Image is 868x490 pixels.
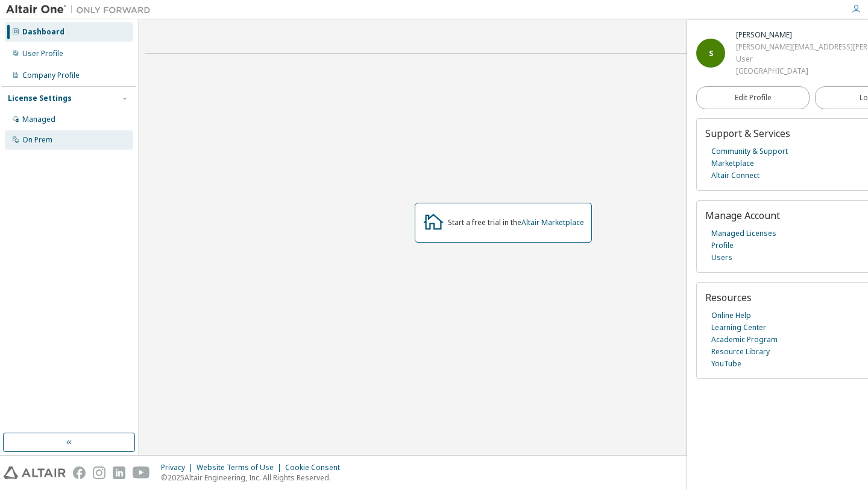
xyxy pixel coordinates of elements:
a: Online Help [711,310,751,322]
div: Cookie Consent [285,463,347,472]
a: Academic Program [711,334,778,346]
span: Manage Account [705,209,780,222]
a: Learning Center [711,322,766,334]
div: Dashboard [22,27,64,37]
img: altair_logo.svg [4,466,66,479]
a: YouTube [711,358,741,370]
a: Community & Support [711,145,788,157]
a: Resource Library [711,346,770,358]
img: linkedin.svg [113,466,125,479]
div: Website Terms of Use [197,463,285,472]
a: Profile [711,240,734,252]
img: youtube.svg [133,466,150,479]
img: facebook.svg [73,466,86,479]
img: instagram.svg [93,466,105,479]
img: Altair One [6,4,157,16]
a: Edit Profile [696,86,810,109]
span: Edit Profile [735,93,772,103]
div: Privacy [161,463,197,472]
div: Company Profile [22,71,80,80]
a: Users [711,252,732,264]
span: Resources [705,291,752,304]
div: Managed [22,115,55,124]
a: Altair Marketplace [521,217,584,227]
div: On Prem [22,135,52,145]
div: Start a free trial in the [448,218,584,227]
a: Marketplace [711,157,754,170]
a: Altair Connect [711,170,759,182]
span: S [709,48,713,59]
a: Managed Licenses [711,227,776,240]
div: License Settings [8,94,72,103]
span: Support & Services [705,127,790,140]
div: User Profile [22,49,63,59]
p: © 2025 Altair Engineering, Inc. All Rights Reserved. [161,472,347,483]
